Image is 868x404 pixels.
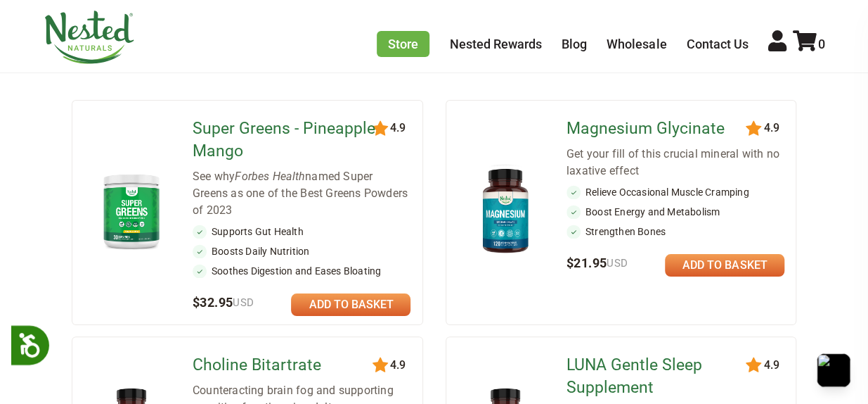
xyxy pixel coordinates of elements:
em: Forbes Health [235,170,305,183]
span: USD [233,296,254,309]
span: $32.95 [193,295,254,310]
img: Magnesium Glycinate [469,163,543,258]
li: Boosts Daily Nutrition [193,244,410,258]
a: Store [377,31,429,57]
li: Soothes Digestion and Eases Bloating [193,264,410,278]
a: Contact Us [686,37,748,51]
img: Super Greens - Pineapple Mango [95,168,169,253]
li: Boost Energy and Metabolism [566,205,784,219]
div: Get your fill of this crucial mineral with no laxative effect [566,146,784,179]
a: Wholesale [607,37,666,51]
div: See why named Super Greens as one of the Best Greens Powders of 2023 [193,168,410,219]
a: Choline Bitartrate [193,354,378,377]
li: Supports Gut Health [193,225,410,239]
span: USD [607,257,628,270]
a: 0 [792,37,824,51]
li: Strengthen Bones [566,225,784,239]
a: Super Greens - Pineapple Mango [193,118,378,163]
a: Nested Rewards [450,37,542,51]
a: Blog [562,37,587,51]
img: Nested Naturals [44,11,135,64]
li: Relieve Occasional Muscle Cramping [566,185,784,199]
span: 0 [817,37,824,51]
a: LUNA Gentle Sleep Supplement [566,354,752,399]
span: $21.95 [566,255,628,270]
a: Magnesium Glycinate [566,118,752,140]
